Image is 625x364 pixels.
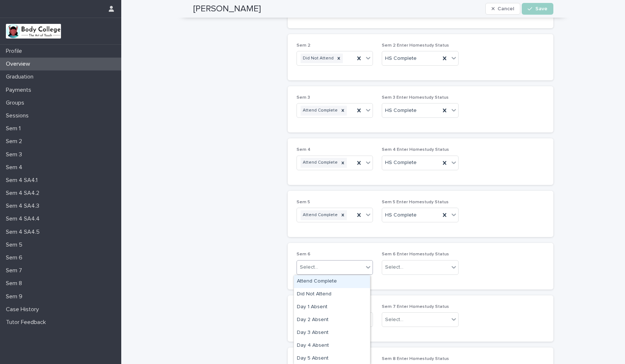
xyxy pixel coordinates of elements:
button: Save [522,3,553,15]
p: Overview [3,61,36,68]
div: Attend Complete [301,106,339,116]
span: Sem 3 Enter Homestudy Status [382,95,449,100]
div: Select... [385,316,403,324]
div: Attend Complete [301,158,339,168]
p: Sem 4 SA4.3 [3,203,45,210]
span: HS Complete [385,55,417,62]
p: Sem 8 [3,280,28,287]
p: Sem 6 [3,254,28,261]
span: Sem 2 Enter Homestudy Status [382,43,449,48]
span: Sem 2 [297,43,310,48]
p: Sem 2 [3,138,28,145]
p: Profile [3,48,28,55]
p: Sem 7 [3,267,28,274]
span: HS Complete [385,159,417,167]
p: Sem 4 SA4.2 [3,190,45,197]
span: Cancel [498,6,514,11]
p: Sem 4 SA4.1 [3,177,43,184]
div: Day 1 Absent [294,301,370,314]
p: Case History [3,306,45,313]
span: Sem 3 [297,95,310,100]
p: Graduation [3,73,39,80]
button: Cancel [485,3,521,15]
p: Payments [3,87,37,94]
div: Select... [385,263,403,271]
p: Groups [3,99,30,106]
p: Tutor Feedback [3,319,52,326]
p: Sem 4 [3,164,28,171]
h2: [PERSON_NAME] [193,4,261,14]
div: Attend Complete [294,275,370,288]
img: xvtzy2PTuGgGH0xbwGb2 [6,24,61,39]
span: Sem 6 [297,252,310,256]
div: Did Not Attend [294,288,370,301]
div: Day 2 Absent [294,314,370,327]
div: Attend Complete [301,210,339,220]
div: Day 4 Absent [294,339,370,352]
div: Day 3 Absent [294,327,370,339]
span: Sem 8 Enter Homestudy Status [382,357,449,361]
div: Select... [300,263,318,271]
span: Sem 4 Enter Homestudy Status [382,148,449,152]
div: Did Not Attend [301,54,335,63]
p: Sem 5 [3,241,28,248]
p: Sem 1 [3,125,26,132]
span: Sem 6 Enter Homestudy Status [382,252,449,256]
p: Sem 4 SA4.4 [3,215,46,222]
p: Sem 9 [3,293,28,300]
span: Sem 5 Enter Homestudy Status [382,200,449,204]
span: Sem 5 [297,200,310,204]
span: Sem 7 Enter Homestudy Status [382,305,449,309]
span: Sem 4 [297,148,310,152]
p: Sessions [3,112,35,119]
span: HS Complete [385,107,417,114]
p: Sem 4 SA4.5 [3,229,46,236]
span: Save [535,6,547,11]
p: Sem 3 [3,151,28,158]
span: HS Complete [385,211,417,219]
